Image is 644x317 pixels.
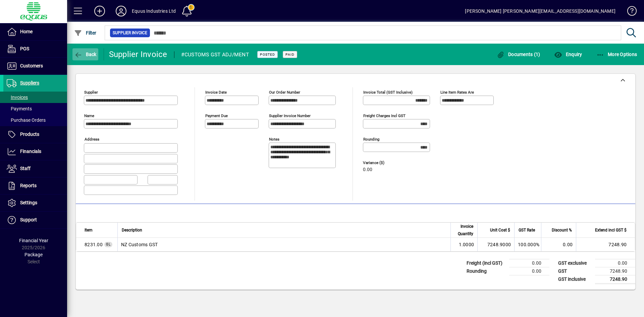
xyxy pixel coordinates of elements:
[74,52,97,57] span: Back
[497,52,540,57] span: Documents (1)
[7,117,46,123] span: Purchase Orders
[20,217,37,222] span: Support
[72,48,98,60] button: Back
[20,149,41,154] span: Financials
[109,49,167,60] div: Supplier Invoice
[3,92,67,103] a: Invoices
[463,267,509,275] td: Rounding
[3,103,67,114] a: Payments
[110,5,132,17] button: Profile
[113,30,147,36] span: Supplier Invoice
[20,183,37,188] span: Reports
[181,49,249,60] div: #CUSTOMS GST ADJ/MENT
[106,243,111,246] span: GL
[509,259,549,267] td: 0.00
[363,90,413,95] mat-label: Invoice Total (GST inclusive)
[363,113,406,118] mat-label: Freight charges incl GST
[3,58,67,74] a: Customers
[576,238,635,251] td: 7248.90
[89,5,110,17] button: Add
[24,252,43,257] span: Package
[3,41,67,57] a: POS
[465,6,615,16] div: [PERSON_NAME] [PERSON_NAME][EMAIL_ADDRESS][DOMAIN_NAME]
[595,267,635,275] td: 7248.90
[19,238,48,243] span: Financial Year
[3,212,67,228] a: Support
[3,126,67,143] a: Products
[363,167,372,172] span: 0.00
[490,226,510,234] span: Unit Cost $
[541,238,576,251] td: 0.00
[495,48,542,60] button: Documents (1)
[84,90,98,95] mat-label: Supplier
[3,114,67,126] a: Purchase Orders
[269,90,300,95] mat-label: Our order number
[596,52,637,57] span: More Options
[3,143,67,160] a: Financials
[205,90,227,95] mat-label: Invoice date
[595,275,635,283] td: 7248.90
[7,95,28,100] span: Invoices
[20,200,37,205] span: Settings
[20,63,43,68] span: Customers
[67,48,104,60] app-page-header-button: Back
[3,160,67,177] a: Staff
[85,226,93,234] span: Item
[555,267,595,275] td: GST
[555,275,595,283] td: GST inclusive
[269,137,279,142] mat-label: Notes
[509,267,549,275] td: 0.00
[514,238,541,251] td: 100.000%
[132,6,176,16] div: Equus Industries Ltd
[519,226,535,234] span: GST Rate
[622,1,636,23] a: Knowledge Base
[117,238,450,251] td: NZ Customs GST
[7,106,32,111] span: Payments
[595,226,627,234] span: Extend incl GST $
[260,52,275,57] span: Posted
[3,23,67,40] a: Home
[552,226,572,234] span: Discount %
[20,131,39,137] span: Products
[74,30,97,36] span: Filter
[363,137,379,142] mat-label: Rounding
[122,226,142,234] span: Description
[3,177,67,194] a: Reports
[363,161,403,165] span: Variance ($)
[463,259,509,267] td: Freight (incl GST)
[269,113,311,118] mat-label: Supplier invoice number
[595,259,635,267] td: 0.00
[455,223,473,237] span: Invoice Quantity
[205,113,228,118] mat-label: Payment due
[595,48,639,60] button: More Options
[440,90,474,95] mat-label: Line item rates are
[84,113,94,118] mat-label: Name
[85,241,103,248] span: NZ Customs GST
[3,195,67,211] a: Settings
[554,52,582,57] span: Enquiry
[20,166,31,171] span: Staff
[20,29,33,34] span: Home
[555,259,595,267] td: GST exclusive
[285,52,294,57] span: Paid
[72,27,98,39] button: Filter
[552,48,584,60] button: Enquiry
[477,238,514,251] td: 7248.9000
[20,46,29,51] span: POS
[450,238,477,251] td: 1.0000
[20,80,39,86] span: Suppliers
